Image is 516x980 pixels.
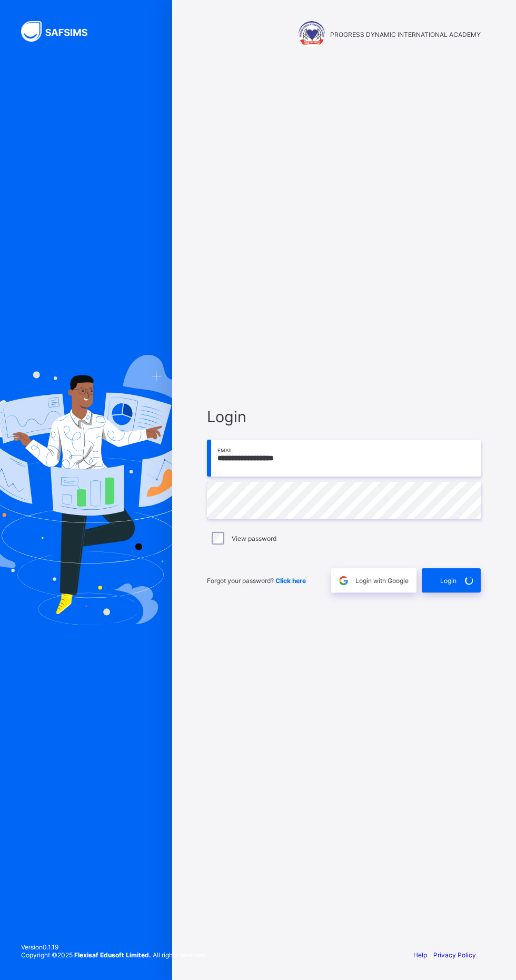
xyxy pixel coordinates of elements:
strong: Flexisaf Edusoft Limited. [74,951,151,959]
span: PROGRESS DYNAMIC INTERNATIONAL ACADEMY [330,31,481,38]
a: Click here [275,577,306,585]
label: View password [232,535,276,542]
span: Login with Google [355,577,409,585]
a: Help [413,951,427,959]
span: Forgot your password? [207,577,306,585]
img: google.396cfc9801f0270233282035f929180a.svg [338,575,350,587]
span: Copyright © 2025 All rights reserved. [21,951,207,959]
a: Privacy Policy [433,951,476,959]
img: SAFSIMS Logo [21,21,100,42]
span: Login [207,407,481,426]
span: Version 0.1.19 [21,943,207,951]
